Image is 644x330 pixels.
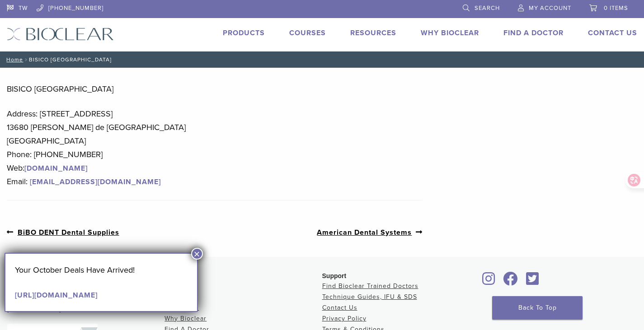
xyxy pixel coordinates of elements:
a: [EMAIL_ADDRESS][DOMAIN_NAME] [28,177,163,186]
a: Find A Doctor [503,28,564,37]
span: / [23,57,29,62]
a: Back To Top [492,296,583,320]
span: My Account [529,5,571,12]
span: 0 items [604,5,628,12]
a: Why Bioclear [421,28,479,37]
nav: Post Navigation [7,208,423,257]
a: Courses [289,28,326,37]
a: [DOMAIN_NAME] [24,164,88,173]
a: Privacy Policy [322,315,367,322]
a: Home [4,56,23,63]
a: Contact Us [322,304,357,311]
a: Bioclear [479,277,498,286]
a: Bioclear [523,277,542,286]
span: Search [475,5,500,12]
a: Bioclear [500,277,521,286]
img: Bioclear [7,28,114,41]
a: Resources [350,28,396,37]
a: Products [223,28,265,37]
p: Your October Deals Have Arrived! [15,263,188,277]
a: [URL][DOMAIN_NAME] [15,291,98,300]
a: Why Bioclear [165,315,207,322]
button: Close [191,248,203,260]
a: American Dental Systems [317,227,423,238]
a: Technique Guides, IFU & SDS [322,293,417,301]
p: BISICO [GEOGRAPHIC_DATA] [7,82,423,96]
p: Address: [STREET_ADDRESS] 13680 [PERSON_NAME] de [GEOGRAPHIC_DATA] [GEOGRAPHIC_DATA] Phone: [PHON... [7,107,423,188]
a: Contact Us [588,28,637,37]
span: Support [322,272,347,279]
a: BiBO DENT Dental Supplies [7,227,119,238]
a: Find Bioclear Trained Doctors [322,282,418,290]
